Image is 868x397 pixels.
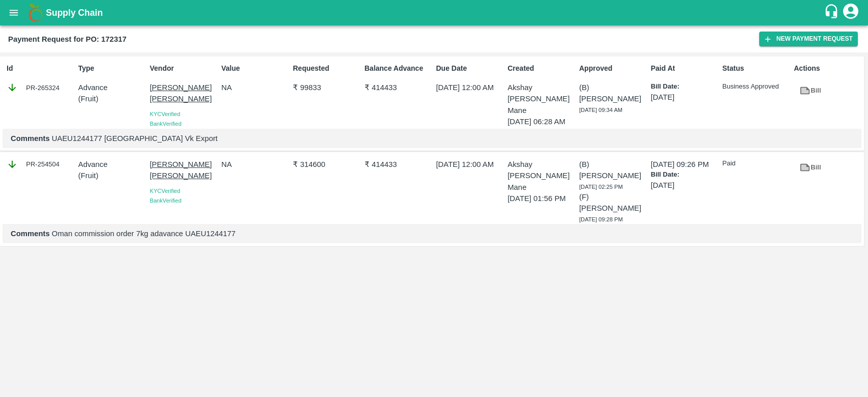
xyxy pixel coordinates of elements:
[7,63,74,74] p: Id
[46,6,824,20] a: Supply Chain
[7,82,74,93] div: PR-265324
[365,159,432,170] p: ₹ 414433
[842,2,860,23] div: account of current user
[794,159,826,177] a: Bill
[507,116,575,127] p: [DATE] 06:28 AM
[221,82,289,93] p: NA
[794,82,826,100] a: Bill
[78,63,146,74] p: Type
[11,230,50,238] b: Comments
[436,63,504,74] p: Due Date
[293,63,361,74] p: Requested
[824,4,842,22] div: customer-support
[46,8,103,18] b: Supply Chain
[150,197,182,204] span: Bank Verified
[25,3,46,23] img: logo
[579,107,622,113] span: [DATE] 09:34 AM
[579,184,623,190] span: [DATE] 02:25 PM
[759,32,858,46] button: New Payment Request
[651,159,719,170] p: [DATE] 09:26 PM
[150,121,182,127] span: Bank Verified
[78,93,146,104] p: ( Fruit )
[7,159,74,170] div: PR-254504
[11,228,853,239] p: Oman commission order 7kg adavance UAEU1244177
[579,159,647,182] p: (B) [PERSON_NAME]
[507,82,575,116] p: Akshay [PERSON_NAME] Mane
[221,63,289,74] p: Value
[651,92,719,103] p: [DATE]
[723,63,790,74] p: Status
[651,63,719,74] p: Paid At
[150,111,181,117] span: KYC Verified
[651,82,719,92] p: Bill Date:
[8,35,127,43] b: Payment Request for PO: 172317
[150,159,218,182] p: [PERSON_NAME] [PERSON_NAME]
[78,82,146,93] p: Advance
[150,82,218,105] p: [PERSON_NAME] [PERSON_NAME]
[579,63,647,74] p: Approved
[150,63,218,74] p: Vendor
[365,63,432,74] p: Balance Advance
[11,133,853,144] p: UAEU1244177 [GEOGRAPHIC_DATA] Vk Export
[78,170,146,181] p: ( Fruit )
[11,134,50,143] b: Comments
[507,193,575,204] p: [DATE] 01:56 PM
[723,82,790,92] p: Business Approved
[436,159,504,170] p: [DATE] 12:00 AM
[221,159,289,170] p: NA
[507,63,575,74] p: Created
[651,170,719,180] p: Bill Date:
[579,216,623,222] span: [DATE] 09:28 PM
[507,159,575,193] p: Akshay [PERSON_NAME] Mane
[794,63,861,74] p: Actions
[365,82,432,93] p: ₹ 414433
[150,188,181,194] span: KYC Verified
[78,159,146,170] p: Advance
[2,1,25,24] button: open drawer
[579,82,647,105] p: (B) [PERSON_NAME]
[579,191,647,214] p: (F) [PERSON_NAME]
[723,159,790,168] p: Paid
[651,180,719,191] p: [DATE]
[293,82,361,93] p: ₹ 99833
[436,82,504,93] p: [DATE] 12:00 AM
[293,159,361,170] p: ₹ 314600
